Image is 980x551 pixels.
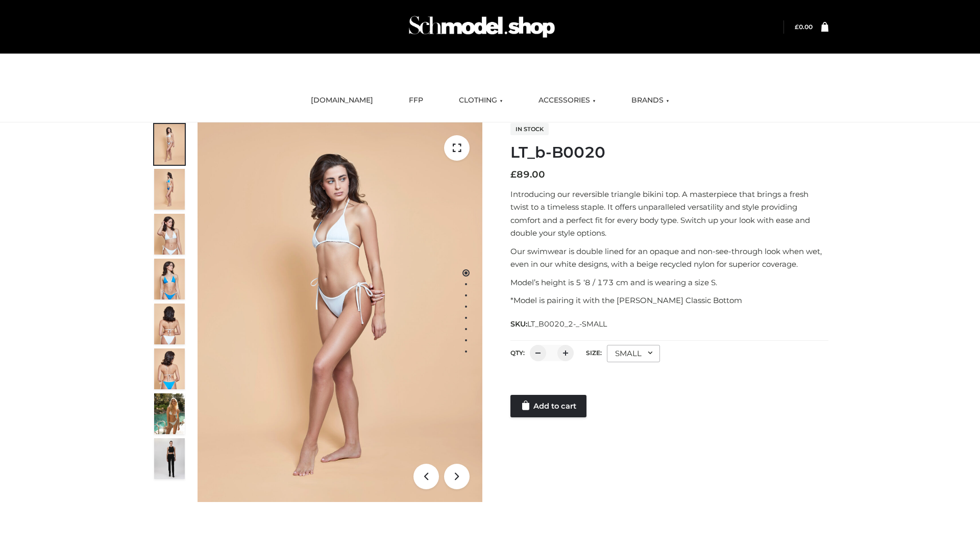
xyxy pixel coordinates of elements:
span: LT_B0020_2-_-SMALL [527,319,607,329]
label: QTY: [510,349,525,357]
a: ACCESSORIES [531,89,603,112]
span: SKU: [510,318,608,330]
a: Add to cart [510,395,586,417]
p: *Model is pairing it with the [PERSON_NAME] Classic Bottom [510,294,828,307]
p: Our swimwear is double lined for an opaque and non-see-through look when wet, even in our white d... [510,245,828,271]
label: Size: [586,349,602,357]
h1: LT_b-B0020 [510,143,828,162]
img: ArielClassicBikiniTop_CloudNine_AzureSky_OW114ECO_1 [198,122,482,502]
a: £0.00 [795,23,813,31]
img: ArielClassicBikiniTop_CloudNine_AzureSky_OW114ECO_3-scaled.jpg [154,214,185,255]
p: Introducing our reversible triangle bikini top. A masterpiece that brings a fresh twist to a time... [510,188,828,240]
span: £ [795,23,799,31]
img: Schmodel Admin 964 [405,7,558,47]
div: SMALL [607,345,660,362]
p: Model’s height is 5 ‘8 / 173 cm and is wearing a size S. [510,276,828,289]
img: ArielClassicBikiniTop_CloudNine_AzureSky_OW114ECO_4-scaled.jpg [154,259,185,299]
a: FFP [401,89,431,112]
img: 49df5f96394c49d8b5cbdcda3511328a.HD-1080p-2.5Mbps-49301101_thumbnail.jpg [154,438,185,479]
img: Arieltop_CloudNine_AzureSky2.jpg [154,393,185,434]
a: BRANDS [624,89,677,112]
span: In stock [510,123,549,135]
span: £ [510,169,517,180]
img: ArielClassicBikiniTop_CloudNine_AzureSky_OW114ECO_2-scaled.jpg [154,169,185,210]
a: [DOMAIN_NAME] [303,89,381,112]
img: ArielClassicBikiniTop_CloudNine_AzureSky_OW114ECO_8-scaled.jpg [154,348,185,389]
bdi: 89.00 [510,169,545,180]
bdi: 0.00 [795,23,813,31]
img: ArielClassicBikiniTop_CloudNine_AzureSky_OW114ECO_1-scaled.jpg [154,124,185,165]
a: CLOTHING [451,89,510,112]
img: ArielClassicBikiniTop_CloudNine_AzureSky_OW114ECO_7-scaled.jpg [154,304,185,344]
